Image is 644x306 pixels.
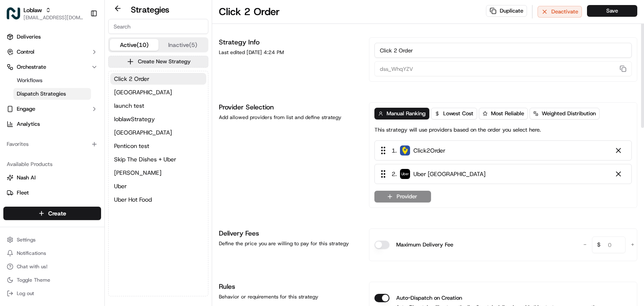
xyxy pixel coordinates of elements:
span: Uber [114,182,127,190]
span: launch test [114,101,144,110]
label: Maximum Delivery Fee [396,241,453,249]
button: Fleet [3,186,101,200]
input: Search [108,19,208,34]
div: 📗 [8,122,15,129]
img: uber-new-logo.jpeg [400,169,410,179]
div: 1. Click2Order [374,140,632,161]
button: Engage [3,102,101,116]
h1: Strategy Info [219,37,359,47]
span: Penticon test [114,142,149,150]
div: Behavior or requirements for this strategy [219,293,359,300]
button: Toggle Theme [3,274,101,286]
span: Weighted Distribution [542,110,596,117]
a: Uber [110,180,206,192]
button: LoblawLoblaw[EMAIL_ADDRESS][DOMAIN_NAME] [3,3,87,23]
span: API Documentation [79,122,135,130]
span: Settings [17,236,36,243]
button: Deactivate [538,6,582,18]
span: Nash AI [17,174,36,182]
button: Create [3,207,101,220]
button: Create New Strategy [108,56,208,67]
span: Knowledge Base [17,122,64,130]
span: Manual Ranking [387,110,426,117]
input: Got a question? Start typing here... [22,54,151,63]
button: loblawStrategy [110,113,206,125]
span: Uber Hot Food [114,195,152,204]
button: Provider [374,191,431,202]
span: Skip The Dishes + Uber [114,155,176,163]
span: Orchestrate [17,63,46,71]
button: [PERSON_NAME] [110,167,206,179]
a: Nash AI [7,174,98,182]
h1: Provider Selection [219,102,359,112]
h1: Click 2 Order [219,5,280,18]
span: [GEOGRAPHIC_DATA] [114,88,172,96]
span: Log out [17,290,34,297]
a: Click 2 Order [110,73,206,85]
button: Manual Ranking [374,108,429,119]
button: Notifications [3,247,101,259]
div: Start new chat [29,80,138,88]
button: launch test [110,100,206,112]
button: Duplicate [486,5,527,17]
button: Uber Hot Food [110,194,206,205]
button: Log out [3,288,101,299]
span: Engage [17,105,35,113]
div: Favorites [3,137,101,151]
span: Click 2 Order [114,75,149,83]
span: Chat with us! [17,263,47,270]
span: Workflows [17,77,42,84]
img: 1736555255976-a54dd68f-1ca7-489b-9aae-adbdc363a1c4 [8,80,23,95]
span: Fleet [17,189,29,197]
button: Loblaw [23,6,42,14]
span: [PERSON_NAME] [114,169,161,177]
button: Start new chat [143,83,153,93]
div: 💻 [71,122,78,129]
img: Nash [8,8,25,25]
div: Last edited [DATE] 4:24 PM [219,49,359,56]
a: Workflows [13,75,91,86]
div: 2. Uber [GEOGRAPHIC_DATA] [374,164,632,184]
span: Dispatch Strategies [17,90,66,98]
div: 1 . [378,146,445,155]
button: Weighted Distribution [530,108,600,119]
span: Pylon [83,142,101,148]
span: [GEOGRAPHIC_DATA] [114,128,172,137]
button: Orchestrate [3,60,101,74]
a: Powered byPylon [59,142,101,148]
span: Toggle Theme [17,277,50,283]
a: Fleet [7,189,98,197]
span: Lowest Cost [443,110,473,117]
button: Settings [3,234,101,246]
h2: Strategies [131,4,169,16]
button: [GEOGRAPHIC_DATA] [110,86,206,98]
p: This strategy will use providers based on the order you select here. [374,126,541,134]
a: Deliveries [3,30,101,44]
div: Available Products [3,158,101,171]
button: Skip The Dishes + Uber [110,153,206,165]
span: Deliveries [17,33,41,41]
span: Analytics [17,120,40,128]
div: We're available if you need us! [29,88,106,95]
a: Analytics [3,117,101,131]
button: Nash AI [3,171,101,184]
img: profile_click2order_cartwheel.png [400,145,410,156]
span: Create [48,209,66,218]
span: Notifications [17,250,46,257]
button: [EMAIL_ADDRESS][DOMAIN_NAME] [23,14,83,21]
button: Penticon test [110,140,206,152]
span: Control [17,48,34,56]
button: Lowest Cost [431,108,477,119]
img: Loblaw [7,7,20,20]
h1: Delivery Fees [219,228,359,239]
h1: Rules [219,282,359,292]
a: 📗Knowledge Base [5,118,68,133]
p: Welcome 👋 [8,34,153,47]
